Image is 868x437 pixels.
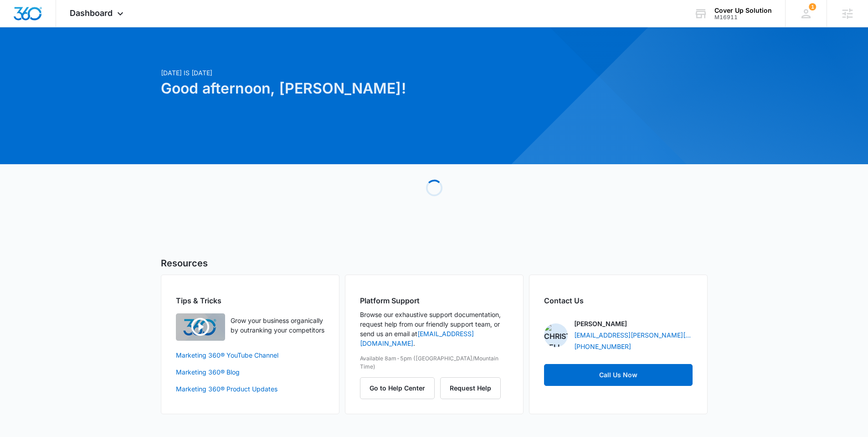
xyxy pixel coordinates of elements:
[544,364,693,386] button: Call Us Now
[161,256,708,270] h5: Resources
[176,350,324,360] a: Marketing 360® YouTube Channel
[360,310,508,348] p: Browse our exhaustive support documentation, request help from our friendly support team, or send...
[176,313,225,341] img: Quick Overview Video
[574,342,631,351] a: [PHONE_NUMBER]
[714,14,772,21] div: account id
[360,354,508,371] p: Available 8am-5pm ([GEOGRAPHIC_DATA]/Mountain Time)
[161,78,522,99] h1: Good afternoon, [PERSON_NAME]!
[714,7,772,14] div: account name
[809,3,816,10] div: notifications count
[574,330,693,340] a: [EMAIL_ADDRESS][PERSON_NAME][DOMAIN_NAME]
[440,384,501,392] a: Request Help
[360,384,440,392] a: Go to Help Center
[809,3,816,10] span: 1
[544,295,693,306] h2: Contact Us
[70,8,113,18] span: Dashboard
[440,377,501,399] button: Request Help
[176,367,324,377] a: Marketing 360® Blog
[176,295,324,306] h2: Tips & Tricks
[360,295,508,306] h2: Platform Support
[360,377,435,399] button: Go to Help Center
[176,384,324,394] a: Marketing 360® Product Updates
[161,68,522,78] p: [DATE] is [DATE]
[574,319,627,328] p: [PERSON_NAME]
[231,316,324,335] p: Grow your business organically by outranking your competitors
[544,323,568,347] img: Christian Kellogg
